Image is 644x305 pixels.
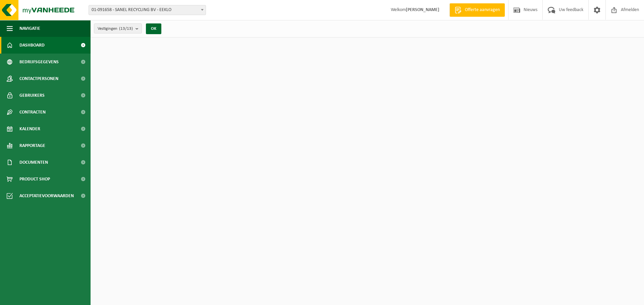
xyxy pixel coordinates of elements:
[19,137,45,154] span: Rapportage
[19,87,45,104] span: Gebruikers
[98,24,133,34] span: Vestigingen
[94,23,142,33] button: Vestigingen(13/13)
[19,121,40,137] span: Kalender
[119,26,133,31] count: (13/13)
[89,5,206,15] span: 01-091658 - SANEL RECYCLING BV - EEKLO
[19,70,58,87] span: Contactpersonen
[406,7,439,12] strong: [PERSON_NAME]
[463,7,501,13] span: Offerte aanvragen
[19,171,50,187] span: Product Shop
[19,154,48,171] span: Documenten
[19,187,74,204] span: Acceptatievoorwaarden
[146,23,161,34] button: OK
[449,3,505,17] a: Offerte aanvragen
[19,54,59,70] span: Bedrijfsgegevens
[19,37,45,54] span: Dashboard
[19,104,46,121] span: Contracten
[89,5,206,15] span: 01-091658 - SANEL RECYCLING BV - EEKLO
[19,20,40,37] span: Navigatie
